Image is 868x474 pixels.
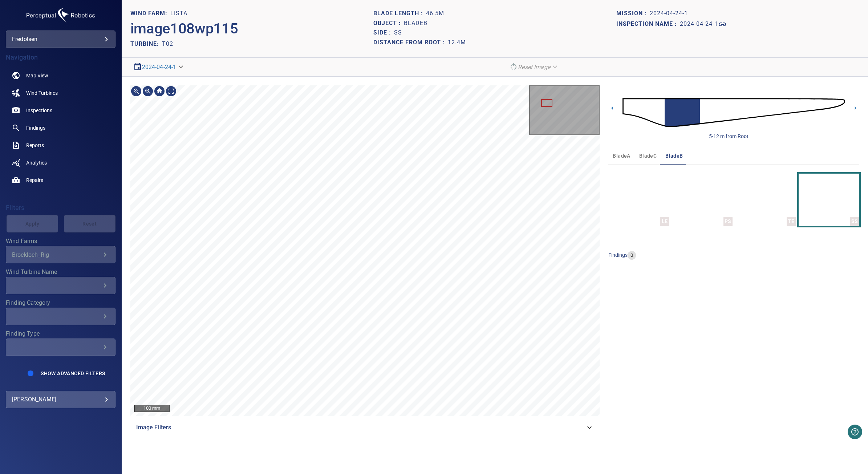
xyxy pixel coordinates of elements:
[373,20,404,27] h1: Object :
[6,119,115,137] a: findings noActive
[130,10,170,17] h1: WIND FARM:
[6,269,115,275] label: Wind Turbine Name
[518,64,550,70] em: Reset Image
[6,84,115,102] a: windturbines noActive
[26,107,52,114] span: Inspections
[12,33,109,45] div: fredolsen
[735,174,796,226] button: TE
[26,89,58,97] span: Wind Turbines
[24,6,97,25] img: fredolsen-logo
[142,85,154,97] div: Zoom out
[165,85,177,97] div: Toggle full page
[672,174,733,226] button: PS
[6,331,115,337] label: Finding Type
[723,217,733,226] div: PS
[26,177,43,184] span: Repairs
[622,86,845,139] img: d
[448,39,466,46] h1: 12.4m
[426,10,444,17] h1: 46.5m
[136,423,585,432] span: Image Filters
[41,370,105,376] span: Show Advanced Filters
[12,251,101,258] div: Brockloch_Rig
[170,10,187,17] h1: Lista
[635,174,642,226] a: LE
[698,174,706,226] a: PS
[26,159,47,166] span: Analytics
[6,171,115,189] a: repairs noActive
[394,29,402,36] h1: SS
[130,20,238,37] h2: image108wp115
[6,54,115,61] h4: Navigation
[680,20,727,29] a: 2024-04-24-1
[639,151,657,161] span: bladeC
[680,21,718,28] h1: 2024-04-24-1
[616,10,650,17] h1: Mission :
[6,102,115,119] a: inspections noActive
[6,277,115,294] div: Wind Turbine Name
[762,174,769,226] a: TE
[665,151,683,161] span: bladeB
[709,133,749,140] div: 5-12 m from Root
[154,85,165,97] div: Go home
[787,217,796,226] div: TE
[6,246,115,263] div: Wind Farms
[130,61,188,73] div: 2024-04-24-1
[6,137,115,154] a: reports noActive
[26,124,45,131] span: Findings
[26,72,48,79] span: Map View
[799,174,859,226] button: SS
[6,67,115,84] a: map noActive
[628,252,636,259] span: 0
[142,64,177,70] a: 2024-04-24-1
[6,238,115,244] label: Wind Farms
[613,151,630,161] span: bladeA
[6,31,115,48] div: fredolsen
[6,154,115,171] a: analytics noActive
[6,204,115,211] h4: Filters
[506,61,562,73] div: Reset Image
[373,10,426,17] h1: Blade length :
[26,142,44,149] span: Reports
[616,21,680,28] h1: Inspection name :
[650,10,688,17] h1: 2024-04-24-1
[660,217,669,226] div: LE
[130,419,600,436] div: Image Filters
[6,300,115,306] label: Finding Category
[608,174,669,226] button: LE
[130,85,142,97] div: Zoom in
[373,39,448,46] h1: Distance from root :
[12,394,109,405] div: [PERSON_NAME]
[608,252,628,258] span: findings
[130,40,162,47] h2: TURBINE:
[162,40,173,47] h2: T02
[373,29,394,36] h1: Side :
[826,174,833,226] a: SS
[6,308,115,325] div: Finding Category
[850,217,859,226] div: SS
[404,20,427,27] h1: bladeB
[6,339,115,356] div: Finding Type
[36,368,109,379] button: Show Advanced Filters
